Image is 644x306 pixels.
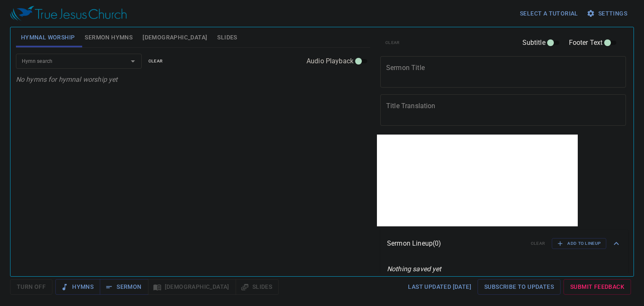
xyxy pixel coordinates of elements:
span: Footer Text [569,38,603,48]
button: Settings [585,6,631,21]
span: Submit Feedback [570,282,624,292]
a: Submit Feedback [563,279,631,295]
span: Settings [588,8,627,19]
span: Hymns [62,282,93,292]
iframe: from-child [377,135,578,226]
span: Subtitle [522,38,545,48]
button: Open [127,55,139,67]
button: Select a tutorial [517,6,582,21]
a: Last updated [DATE] [405,279,475,295]
button: clear [143,56,168,66]
p: Sermon Lineup ( 0 ) [387,239,524,249]
button: Hymns [55,279,100,295]
a: Subscribe to Updates [478,279,561,295]
button: Add to Lineup [552,238,606,249]
span: clear [148,57,163,65]
span: [DEMOGRAPHIC_DATA] [143,32,207,43]
span: Audio Playback [306,56,353,66]
span: Subscribe to Updates [484,282,554,292]
span: Select a tutorial [520,8,578,19]
span: Hymnal Worship [21,32,75,43]
img: True Jesus Church [10,6,127,21]
div: Sermon Lineup(0)clearAdd to Lineup [380,230,628,257]
button: Sermon [100,279,148,295]
span: Sermon Hymns [85,32,132,43]
span: Add to Lineup [557,240,601,247]
i: No hymns for hymnal worship yet [16,75,118,83]
i: Nothing saved yet [387,265,441,273]
span: Sermon [106,282,141,292]
span: Last updated [DATE] [408,282,471,292]
span: Slides [217,32,237,43]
